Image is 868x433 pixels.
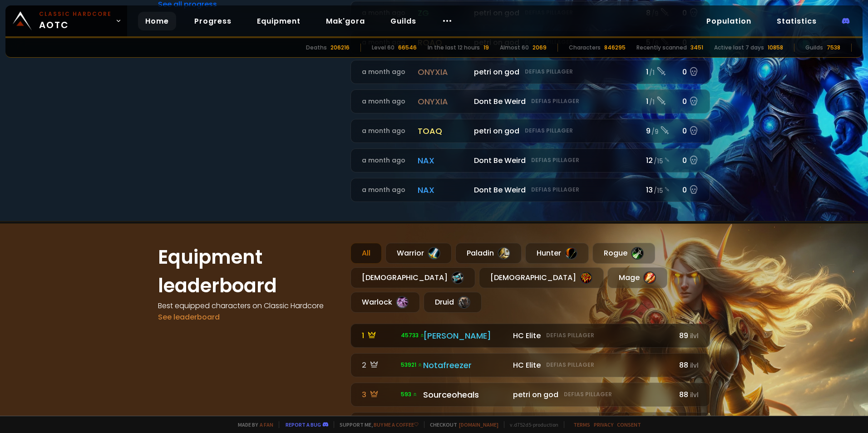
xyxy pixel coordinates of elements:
[533,44,547,52] div: 2069
[423,359,508,371] div: Notafreezer
[350,1,710,25] a: a month agozgpetri on godDefias Pillager8 /90
[525,243,589,264] div: Hunter
[158,312,220,322] a: See leaderboard
[401,361,423,369] span: 53921
[334,421,419,428] span: Support me,
[769,12,824,30] a: Statistics
[306,44,327,52] div: Deaths
[546,361,594,369] small: Defias Pillager
[39,10,112,18] small: Classic Hardcore
[827,44,840,52] div: 7538
[5,5,127,36] a: Classic HardcoreAOTC
[350,292,420,313] div: Warlock
[504,421,558,428] span: v. d752d5 - production
[513,359,670,371] div: HC Elite
[617,421,641,428] a: Consent
[768,44,783,52] div: 10858
[564,390,612,399] small: Defias Pillager
[714,44,764,52] div: Active last 7 days
[350,267,475,288] div: [DEMOGRAPHIC_DATA]
[573,421,590,428] a: Terms
[690,44,703,52] div: 3451
[675,389,699,400] div: 88
[690,361,699,370] small: ilvl
[699,12,759,30] a: Population
[594,421,613,428] a: Privacy
[385,243,452,264] div: Warrior
[362,359,395,371] div: 2
[250,12,308,30] a: Equipment
[232,421,273,428] span: Made by
[158,300,340,311] h4: Best equipped characters on Classic Hardcore
[350,324,710,348] a: 1 45733 [PERSON_NAME] HC EliteDefias Pillager89ilvl
[138,12,176,30] a: Home
[483,44,489,52] div: 19
[805,44,823,52] div: Guilds
[398,44,417,52] div: 66546
[459,421,498,428] a: [DOMAIN_NAME]
[500,44,529,52] div: Almost 60
[428,44,480,52] div: In the last 12 hours
[350,60,710,84] a: a month agoonyxiapetri on godDefias Pillager1 /10
[330,44,350,52] div: 206216
[383,12,424,30] a: Guilds
[690,391,699,399] small: ilvl
[604,44,626,52] div: 846295
[362,389,395,400] div: 3
[350,178,710,202] a: a month agonaxDont Be WeirdDefias Pillager13 /150
[350,148,710,172] a: a month agonaxDont Be WeirdDefias Pillager12 /150
[423,330,508,342] div: [PERSON_NAME]
[374,421,419,428] a: Buy me a coffee
[362,330,395,341] div: 1
[675,330,699,341] div: 89
[350,383,710,407] a: 3 593 Sourceoheals petri on godDefias Pillager88ilvl
[158,243,340,300] h1: Equipment leaderboard
[350,119,710,143] a: a month agotoaqpetri on godDefias Pillager9 /90
[479,267,604,288] div: [DEMOGRAPHIC_DATA]
[455,243,522,264] div: Paladin
[607,267,667,288] div: Mage
[319,12,372,30] a: Mak'gora
[187,12,239,30] a: Progress
[401,390,418,399] span: 593
[424,292,482,313] div: Druid
[513,330,670,341] div: HC Elite
[424,421,498,428] span: Checkout
[350,353,710,377] a: 2 53921 Notafreezer HC EliteDefias Pillager88ilvl
[350,89,710,113] a: a month agoonyxiaDont Be WeirdDefias Pillager1 /10
[350,243,382,264] div: All
[636,44,687,52] div: Recently scanned
[513,389,670,400] div: petri on god
[39,10,112,32] span: AOTC
[423,389,508,401] div: Sourceoheals
[401,331,425,340] span: 45733
[286,421,321,428] a: Report a bug
[372,44,395,52] div: Level 60
[546,331,594,340] small: Defias Pillager
[260,421,273,428] a: a fan
[675,359,699,371] div: 88
[592,243,655,264] div: Rogue
[569,44,601,52] div: Characters
[690,332,699,340] small: ilvl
